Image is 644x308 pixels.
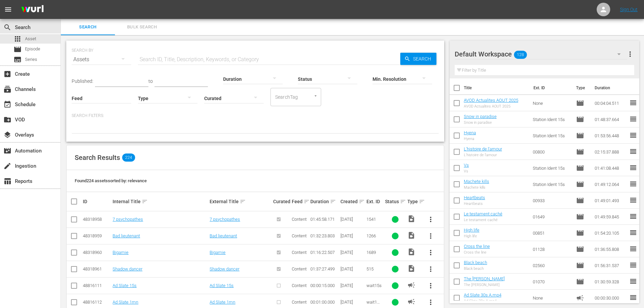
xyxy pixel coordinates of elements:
td: 00:04:04.511 [592,95,629,111]
span: Content [292,250,307,255]
span: Asset [25,35,36,42]
div: 48318958 [83,217,111,222]
span: Search [65,23,111,31]
div: Hyena [464,137,476,141]
div: [DATE] [340,233,364,238]
div: Status [385,197,405,206]
span: AD [407,281,415,289]
span: Episode [576,245,584,253]
td: None [530,95,573,111]
th: Type [572,78,591,97]
div: Ad Slate 30s A.mp4 [464,299,501,303]
td: 01:56:31.537 [592,257,629,274]
td: 02560 [530,257,573,274]
span: reorder [629,277,637,285]
span: reorder [629,147,637,156]
span: Search [3,23,11,31]
a: Hyena [464,130,476,135]
a: 7 psychopathes [113,217,143,222]
td: 00933 [530,192,573,209]
span: sort [330,198,336,205]
div: Le testament caché [464,218,502,222]
span: Episode [576,132,584,140]
button: Search [400,53,436,65]
div: 48318959 [83,233,111,238]
span: Episode [576,213,584,221]
td: 01649 [530,209,573,225]
span: 1689 [366,250,376,255]
span: Reports [3,177,11,185]
span: Found 224 assets sorted by: relevance [75,178,147,183]
div: Machete kills [464,185,489,190]
div: High life [464,234,479,238]
div: The [PERSON_NAME] [464,283,505,287]
td: 02:15:37.888 [592,144,629,160]
div: 01:32:23.803 [310,233,338,238]
div: 48816112 [83,300,111,305]
td: 01:30:59.328 [592,274,629,290]
span: reorder [629,99,637,107]
span: 1541 [366,217,376,222]
td: 01128 [530,241,573,257]
div: ID [83,199,111,204]
span: Overlays [3,131,11,139]
div: Heartbeats [464,202,485,206]
a: Black beach [464,260,487,265]
td: 01:48:37.664 [592,111,629,127]
span: 515 [366,266,374,271]
span: reorder [629,293,637,302]
span: Episode [25,46,40,52]
a: AVOD Actualites AOUT 2025 [464,98,518,103]
td: 00800 [530,144,573,160]
div: Vs [464,169,469,173]
span: Episode [576,115,584,123]
td: None [530,290,573,306]
img: ans4CAIJ8jUAAAAAAAAAAAAAAAAAAAAAAAAgQb4GAAAAAAAAAAAAAAAAAAAAAAAAJMjXAAAAAAAAAAAAAAAAAAAAAAAAgAT5G... [16,2,49,18]
span: reorder [629,245,637,253]
span: reorder [629,212,637,220]
span: 224 [122,153,135,162]
a: 7 psychopathes [210,217,240,222]
p: Search Filters: [72,113,439,119]
span: Episode [576,99,584,107]
span: Create [3,70,11,78]
span: sort [142,198,148,205]
span: Episode [14,45,22,53]
span: Content [292,300,307,305]
span: more_vert [427,298,435,306]
span: Episode [576,261,584,269]
span: Channels [3,85,11,93]
a: Bad lieutenant [113,233,140,238]
span: reorder [629,229,637,237]
span: Episode [576,148,584,156]
span: sort [359,198,365,205]
span: Episode [576,164,584,172]
th: Duration [591,78,631,97]
div: 01:37:27.499 [310,266,338,271]
span: Bulk Search [119,23,165,31]
a: Heartbeats [464,195,485,200]
span: Content [292,283,307,288]
a: Bigamie [113,250,128,255]
div: Internal Title [113,197,208,206]
td: Station Ident 15s [530,127,573,144]
span: Episode [576,180,584,188]
div: External Title [210,197,271,206]
span: more_vert [427,232,435,240]
td: Station Ident 15s [530,176,573,192]
div: [DATE] [340,217,364,222]
span: reorder [629,131,637,139]
span: reorder [629,164,637,172]
td: 01:41:08.448 [592,160,629,176]
div: [DATE] [340,266,364,271]
a: Ad Slate 15s [210,283,234,288]
th: Title [464,78,529,97]
div: L'histoire de l'amour [464,153,502,157]
span: Video [407,215,415,223]
span: more_vert [427,215,435,223]
span: Episode [576,229,584,237]
a: Le testament caché [464,211,502,216]
a: L'histoire de l'amour [464,146,502,151]
span: wait15s [366,283,382,288]
span: Video [407,264,415,273]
